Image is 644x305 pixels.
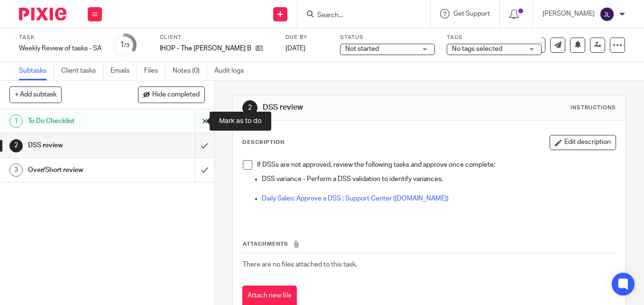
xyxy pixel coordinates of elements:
h1: Over/Short review [28,163,133,177]
span: Hide completed [152,91,200,99]
button: + Add subtask [9,86,62,103]
a: Audit logs [214,62,251,80]
h1: DSS review [28,138,133,152]
button: Edit description [550,135,616,150]
div: Weekly Review of tasks - SA [19,44,101,53]
img: svg%3E [599,7,615,22]
label: Client [160,34,274,41]
a: Notes (0) [173,62,207,80]
p: IHOP - The [PERSON_NAME] Boys [160,44,251,53]
a: Daily Sales: Approve a DSS : Support Center ([DOMAIN_NAME]) [262,195,449,202]
p: DSS variance - Perform a DSS validation to identify variances. [262,174,616,184]
div: 2 [242,100,258,115]
img: Pixie [19,8,66,20]
span: Not started [345,46,379,52]
a: Client tasks [61,62,103,80]
div: 1 [9,114,23,128]
p: Description [242,139,285,146]
h1: To Do Checklist [28,114,133,128]
small: /3 [124,43,129,48]
h1: DSS review [263,103,450,113]
label: Task [19,34,101,41]
span: [DATE] [285,45,305,52]
span: Attachments [243,241,288,247]
label: Due by [285,34,328,41]
input: Search [316,11,402,20]
p: If DSSs are not approved, review the following tasks and approve once complete: [257,160,616,170]
div: 1 [120,39,129,50]
span: There are no files attached to this task. [243,261,357,268]
button: Hide completed [138,86,205,103]
a: Emails [110,62,137,80]
label: Tags [447,34,542,41]
span: Get Support [453,10,490,17]
a: Subtasks [19,62,54,80]
div: Instructions [570,104,616,112]
label: Status [340,34,435,41]
a: Files [144,62,166,80]
span: No tags selected [452,46,502,52]
div: 2 [9,139,23,152]
p: [PERSON_NAME] [543,9,595,19]
div: 3 [9,163,23,177]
